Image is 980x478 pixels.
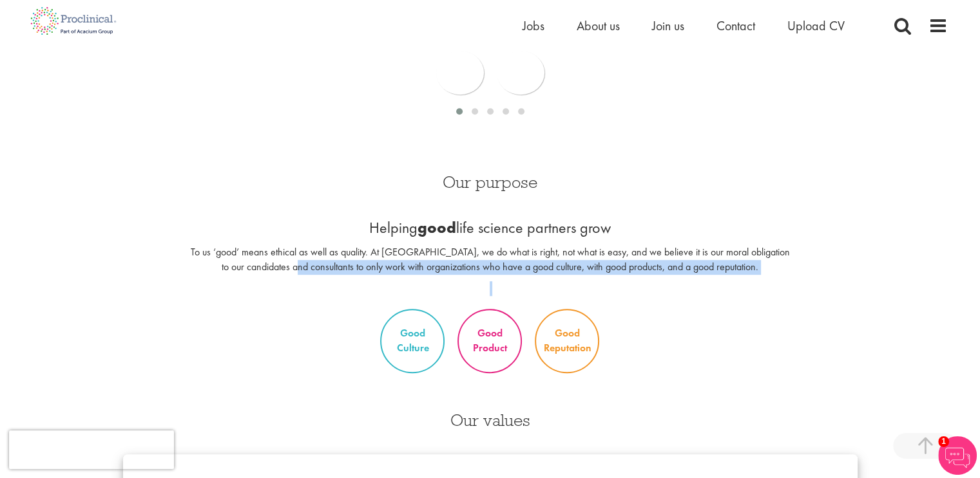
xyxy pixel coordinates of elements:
[938,436,977,475] img: Chatbot
[418,217,456,237] b: good
[787,17,845,34] a: Upload CV
[938,436,949,447] span: 1
[436,51,484,95] div: prev
[523,17,544,34] a: Jobs
[652,17,684,34] a: Join us
[497,51,544,95] div: next
[385,323,440,359] p: Good Culture
[188,245,792,275] p: To us ‘good’ means ethical as well as quality. At [GEOGRAPHIC_DATA], we do what is right, not wha...
[9,430,174,469] iframe: reCAPTCHA
[188,217,792,239] p: Helping life science partners grow
[536,326,598,356] p: Good Reputation
[123,412,858,428] h3: Our values
[188,174,792,190] h3: Our purpose
[577,17,620,34] a: About us
[459,320,521,362] p: Good Product
[716,17,755,34] a: Contact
